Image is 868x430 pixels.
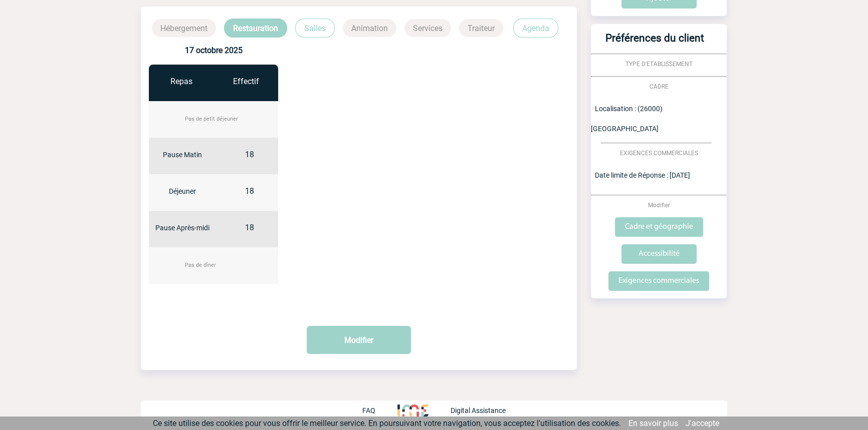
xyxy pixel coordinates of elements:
[149,77,213,86] div: Repas
[295,19,335,38] p: Salles
[608,271,709,291] input: Exigences commerciales
[513,19,558,38] p: Agenda
[615,217,703,237] input: Cadre et géographie
[628,418,678,428] a: En savoir plus
[213,77,278,86] div: Effectif
[245,223,254,232] span: 18
[404,19,451,37] p: Services
[343,19,396,37] p: Animation
[451,406,506,414] p: Digital Assistance
[184,46,242,55] b: 17 octobre 2025
[621,244,697,264] input: Accessibilité
[459,19,503,37] p: Traiteur
[362,405,397,414] a: FAQ
[595,171,690,179] span: Date limite de Réponse : [DATE]
[620,150,698,157] span: EXIGENCES COMMERCIALES
[625,61,693,68] span: TYPE D'ETABLISSEMENT
[397,404,428,416] img: http://www.idealmeetingsevents.fr/
[362,406,375,414] p: FAQ
[163,151,202,159] span: Pause Matin
[686,418,719,428] a: J'accepte
[648,202,670,209] span: Modifier
[152,19,216,37] p: Hébergement
[307,326,411,354] button: Modifier
[153,418,621,428] span: Ce site utilise des cookies pour vous offrir le meilleur service. En poursuivant votre navigation...
[155,224,209,232] span: Pause Après-midi
[649,83,669,90] span: CADRE
[169,187,196,195] span: Déjeuner
[185,262,216,268] span: Pas de dîner
[224,19,287,38] p: Restauration
[595,32,715,54] h3: Préférences du client
[185,116,238,122] span: Pas de petit déjeuner
[245,150,254,159] span: 18
[245,186,254,196] span: 18
[591,105,663,133] span: Localisation : (26000) [GEOGRAPHIC_DATA]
